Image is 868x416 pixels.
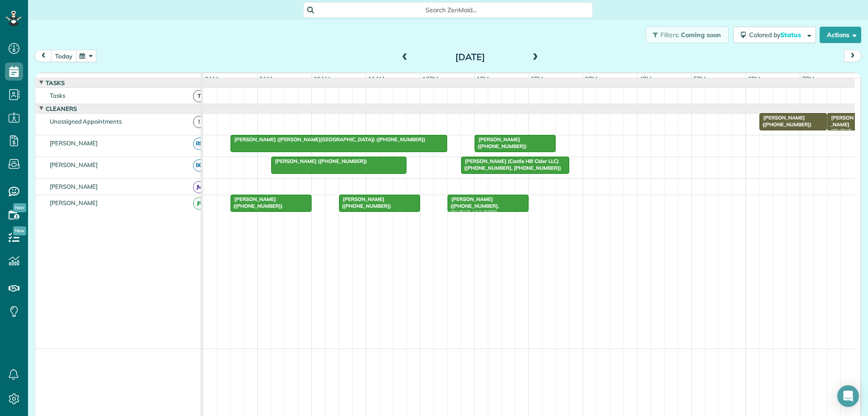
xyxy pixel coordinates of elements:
span: Status [780,31,802,39]
span: 10am [312,75,332,82]
span: Tasks [44,79,66,86]
span: [PERSON_NAME] ([PHONE_NUMBER]) [474,136,527,149]
span: Filters: [660,31,679,39]
span: [PERSON_NAME] (Castle Hill Cider LLC) ([PHONE_NUMBER], [PHONE_NUMBER]) [461,158,562,171]
span: JR [193,197,205,210]
span: 6pm [746,75,762,82]
span: BC [193,159,205,172]
span: Tasks [48,92,67,99]
button: Colored byStatus [733,27,816,43]
span: 7pm [800,75,816,82]
span: 9am [258,75,274,82]
span: [PERSON_NAME] ([PHONE_NUMBER]) [759,115,812,127]
span: ! [193,116,205,128]
span: 11am [366,75,387,82]
h2: [DATE] [414,52,527,62]
button: Actions [820,27,861,43]
span: [PERSON_NAME] [48,199,100,206]
span: New [13,203,26,212]
span: [PERSON_NAME] ([PHONE_NUMBER]) [339,196,392,209]
span: [PERSON_NAME] ([PHONE_NUMBER]) [230,196,283,209]
span: JM [193,181,205,193]
span: [PERSON_NAME] [48,161,100,168]
span: [PERSON_NAME] ([PERSON_NAME][GEOGRAPHIC_DATA]) ([PHONE_NUMBER]) [230,136,426,143]
span: 4pm [637,75,653,82]
span: 2pm [529,75,545,82]
span: 3pm [583,75,599,82]
button: today [51,50,76,62]
span: New [13,226,26,235]
span: BS [193,138,205,150]
span: 12pm [420,75,440,82]
span: Coming soon [681,31,722,39]
span: Colored by [749,31,804,39]
span: T [193,90,205,102]
span: [PERSON_NAME] ([PHONE_NUMBER]) [271,158,368,164]
span: [PERSON_NAME] [48,183,100,190]
div: Open Intercom Messenger [837,385,859,407]
span: 1pm [475,75,491,82]
span: 8am [203,75,220,82]
span: Unassigned Appointments [48,118,123,125]
span: Cleaners [44,105,79,112]
button: prev [35,50,52,62]
button: next [844,50,861,62]
span: [PERSON_NAME] ([PHONE_NUMBER], [PHONE_NUMBER]) [447,196,499,215]
span: 5pm [692,75,708,82]
span: [PERSON_NAME] ([PHONE_NUMBER]) [827,115,854,147]
span: [PERSON_NAME] [48,139,100,147]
